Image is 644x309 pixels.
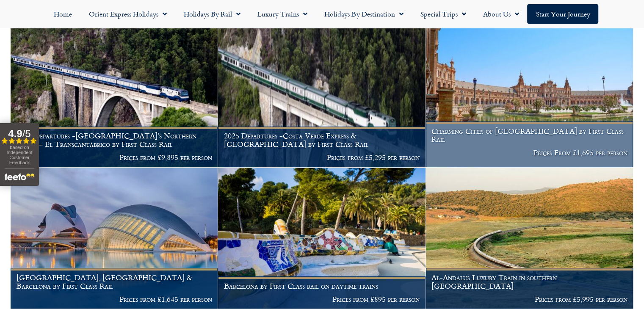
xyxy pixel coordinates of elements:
[11,26,218,168] a: 2025 Departures -[GEOGRAPHIC_DATA]’s Northern Coast – El Transcantábrico by First Class Rail Pric...
[431,127,627,143] h1: Charming Cities of [GEOGRAPHIC_DATA] by First Class Rail
[175,4,249,24] a: Holidays by Rail
[474,4,527,24] a: About Us
[17,153,212,162] p: Prices from £9,895 per person
[224,132,420,148] h1: 2025 Departures -Costa Verde Express & [GEOGRAPHIC_DATA] by First Class Rail
[431,149,627,157] p: Prices From £1,695 per person
[412,4,474,24] a: Special Trips
[17,273,212,290] h1: [GEOGRAPHIC_DATA], [GEOGRAPHIC_DATA] & Barcelona by First Class Rail
[426,26,633,168] a: Charming Cities of [GEOGRAPHIC_DATA] by First Class Rail Prices From £1,695 per person
[17,295,212,303] p: Prices from £1,645 per person
[224,282,420,290] h1: Barcelona by First Class rail on daytime trains
[45,4,80,24] a: Home
[80,4,175,24] a: Orient Express Holidays
[218,26,426,168] a: 2025 Departures -Costa Verde Express & [GEOGRAPHIC_DATA] by First Class Rail Prices from £5,295 p...
[431,295,627,303] p: Prices from £5,995 per person
[431,273,627,290] h1: Al-Andalus Luxury Train in southern [GEOGRAPHIC_DATA]
[249,4,316,24] a: Luxury Trains
[4,4,640,24] nav: Menu
[224,295,420,303] p: Prices from £895 per person
[316,4,412,24] a: Holidays by Destination
[17,132,212,148] h1: 2025 Departures -[GEOGRAPHIC_DATA]’s Northern Coast – El Transcantábrico by First Class Rail
[224,153,420,162] p: Prices from £5,295 per person
[527,4,598,24] a: Start your Journey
